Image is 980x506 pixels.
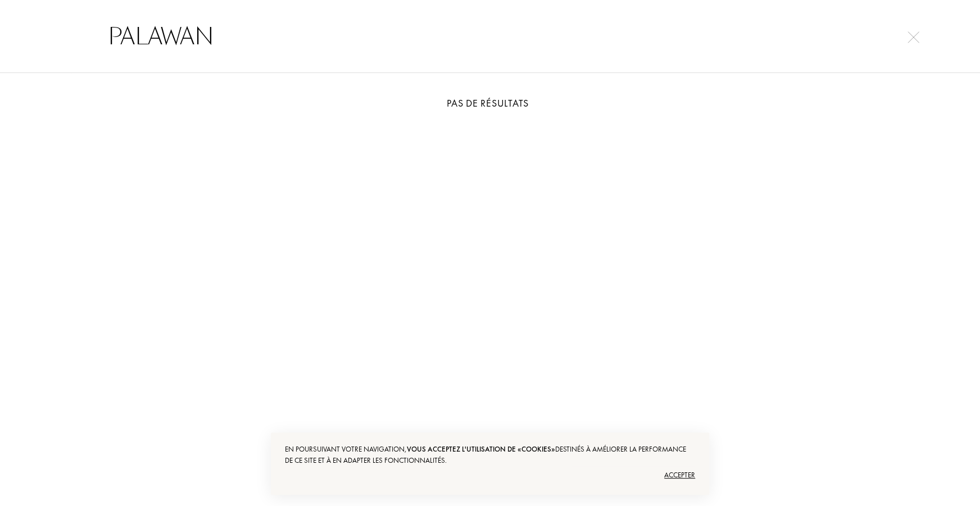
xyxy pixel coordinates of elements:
input: Rechercher [85,20,895,53]
span: vous acceptez l'utilisation de «cookies» [407,444,555,454]
div: Pas de résultats [97,95,883,111]
img: cross.svg [908,31,919,43]
div: En poursuivant votre navigation, destinés à améliorer la performance de ce site et à en adapter l... [285,444,695,466]
div: Accepter [285,466,695,484]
